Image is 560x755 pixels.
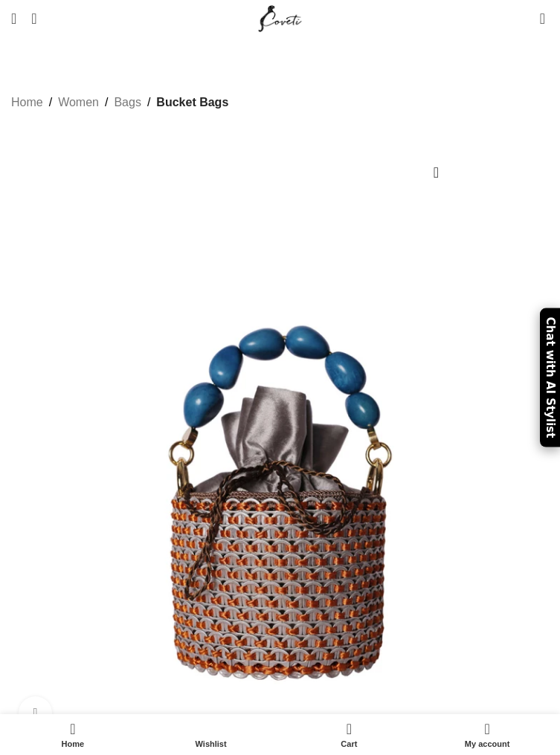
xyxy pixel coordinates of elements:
a: Bucket Bags [156,93,228,112]
span: Cart [288,739,411,749]
a: Women [58,93,99,112]
a: Home [11,93,43,112]
div: My cart [280,718,419,751]
nav: Breadcrumb [11,93,228,112]
div: My wishlist [142,718,280,751]
a: Wishlist [142,718,280,751]
span: My account [425,739,549,749]
a: Open mobile menu [4,4,24,33]
a: My account [418,718,556,751]
span: 0 [347,718,358,729]
span: 0 [541,7,552,19]
div: My Wishlist [518,4,532,33]
a: 0 [532,4,553,33]
a: Bags [114,93,141,112]
a: Search [24,4,44,33]
a: 0 Cart [280,718,419,751]
span: Wishlist [149,739,273,749]
a: Home [4,718,142,751]
a: Site logo [255,11,305,24]
span: Home [11,739,135,749]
